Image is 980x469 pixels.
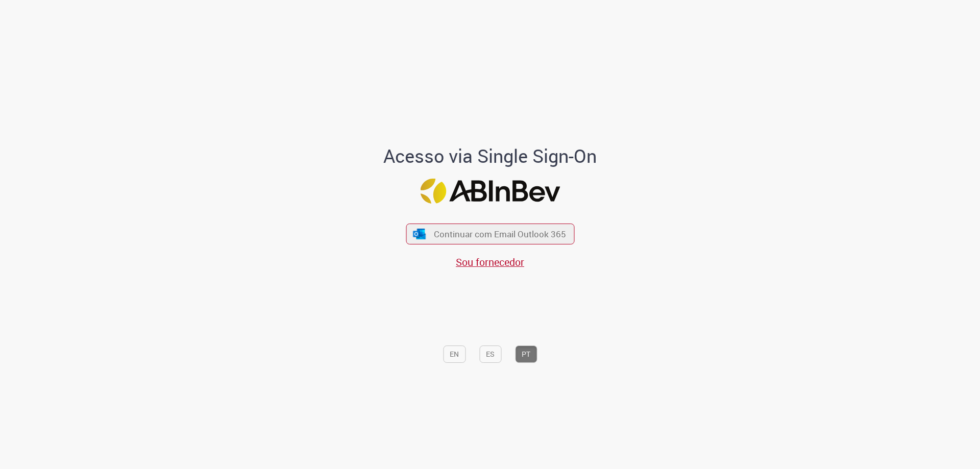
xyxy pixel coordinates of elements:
h1: Acesso via Single Sign-On [349,146,632,166]
button: ES [479,345,501,363]
button: EN [443,345,465,363]
img: Logo ABInBev [420,179,560,204]
img: ícone Azure/Microsoft 360 [412,229,427,239]
span: Continuar com Email Outlook 365 [434,228,566,240]
button: ícone Azure/Microsoft 360 Continuar com Email Outlook 365 [406,224,574,244]
a: Sou fornecedor [456,255,524,269]
button: PT [515,345,537,363]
